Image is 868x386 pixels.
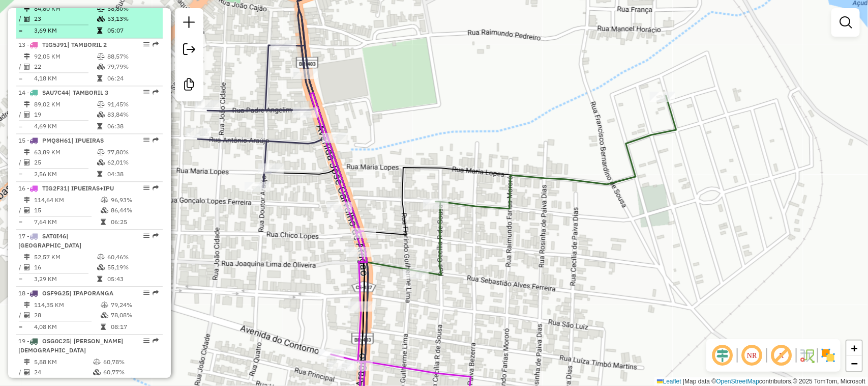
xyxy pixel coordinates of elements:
em: Rota exportada [153,233,159,239]
td: 52,57 KM [34,252,97,262]
td: 62,01% [107,157,158,168]
i: Tempo total em rota [101,219,106,225]
td: 60,46% [107,252,158,262]
td: 83,84% [107,109,158,120]
td: = [18,73,23,84]
td: = [18,274,23,284]
em: Opções [143,137,149,143]
span: OSG0C25 [42,337,70,345]
em: Opções [143,338,149,344]
i: Tempo total em rota [97,123,102,129]
div: Map data © contributors,© 2025 TomTom, Microsoft [654,377,868,386]
span: − [851,357,858,370]
td: 3,29 KM [34,274,97,284]
i: % de utilização da cubagem [97,159,105,166]
i: % de utilização do peso [93,359,101,365]
td: 25 [34,157,97,168]
i: Distância Total [24,359,30,365]
em: Rota exportada [153,290,159,296]
a: Exportar sessão [179,39,199,62]
td: / [18,367,23,377]
span: 17 - [18,232,81,249]
td: 92,05 KM [34,51,97,62]
i: Distância Total [24,101,30,107]
td: 53,13% [107,14,158,24]
td: 96,93% [110,195,159,205]
em: Rota exportada [153,89,159,95]
i: Tempo total em rota [97,276,102,282]
em: Opções [143,290,149,296]
td: = [18,121,23,131]
span: Exibir rótulo [769,343,794,368]
td: / [18,109,23,120]
span: SAU7C44 [42,89,69,96]
td: 04:38 [107,169,158,179]
i: Total de Atividades [24,159,30,166]
i: Total de Atividades [24,312,30,318]
span: 19 - [18,337,123,354]
i: Distância Total [24,254,30,260]
i: % de utilização da cubagem [97,64,105,70]
td: 4,69 KM [34,121,97,131]
i: Distância Total [24,197,30,203]
i: Distância Total [24,53,30,60]
td: 58,80% [107,4,158,14]
i: % de utilização do peso [97,6,105,12]
i: Total de Atividades [24,16,30,22]
td: / [18,205,23,215]
td: 60,77% [103,367,158,377]
em: Opções [143,41,149,47]
td: 23 [34,14,97,24]
td: = [18,217,23,227]
i: % de utilização da cubagem [97,112,105,118]
i: % de utilização do peso [97,254,105,260]
em: Rota exportada [153,137,159,143]
td: 22 [34,62,97,72]
span: SAT0I46 [42,232,66,240]
td: 86,44% [110,205,159,215]
i: Tempo total em rota [97,75,102,81]
span: 18 - [18,289,113,297]
span: OSF9G25 [42,289,69,297]
i: Distância Total [24,6,30,12]
em: Rota exportada [153,338,159,344]
span: TIG2F31 [42,184,67,192]
a: OpenStreetMap [716,378,760,385]
i: % de utilização da cubagem [101,312,108,318]
td: 24 [34,367,93,377]
span: | IPUEIRAS+IPU [67,184,114,192]
i: Distância Total [24,149,30,155]
span: | [PERSON_NAME][DEMOGRAPHIC_DATA] [18,337,123,354]
td: / [18,14,23,24]
em: Opções [143,89,149,95]
td: / [18,62,23,72]
i: Tempo total em rota [97,27,102,34]
span: | IPAPORANGA [69,289,113,297]
td: 79,24% [110,300,159,310]
span: Ocultar NR [740,343,764,368]
span: | [683,378,684,385]
i: Total de Atividades [24,369,30,375]
td: 77,80% [107,147,158,157]
i: % de utilização da cubagem [97,16,105,22]
td: 28 [34,310,100,320]
td: 4,08 KM [34,322,100,332]
i: % de utilização do peso [97,149,105,155]
span: Ocultar deslocamento [710,343,735,368]
em: Opções [143,233,149,239]
td: 16 [34,262,97,272]
td: 06:38 [107,121,158,131]
span: | TAMBORIL 3 [69,89,108,96]
img: Exibir/Ocultar setores [820,347,836,364]
td: 05:07 [107,25,158,36]
span: | IPUEIRAS [71,136,104,144]
i: % de utilização da cubagem [97,264,105,270]
td: / [18,310,23,320]
i: Total de Atividades [24,64,30,70]
td: 79,79% [107,62,158,72]
i: % de utilização do peso [97,53,105,60]
i: Tempo total em rota [101,324,106,330]
a: Zoom in [847,341,862,356]
i: % de utilização do peso [101,197,108,203]
span: | TAMBORIL 2 [67,41,107,48]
